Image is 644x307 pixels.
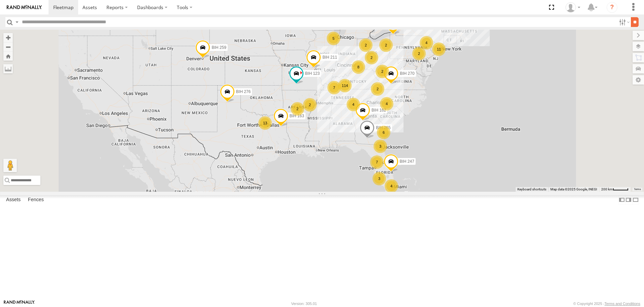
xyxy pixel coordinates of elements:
button: Zoom Home [3,52,13,61]
div: 114 [338,79,352,92]
div: 2 [359,38,373,52]
div: 4 [380,97,393,111]
div: Nele . [563,2,583,12]
label: Fences [25,195,47,205]
span: BIH 211 [322,55,337,60]
button: Map Scale: 200 km per 43 pixels [599,187,631,192]
button: Drag Pegman onto the map to open Street View [3,159,17,172]
label: Assets [3,195,24,205]
div: 2 [376,65,389,78]
label: Map Settings [633,75,644,85]
div: 7 [370,155,384,169]
a: Terms and Conditions [605,302,640,306]
div: Version: 305.01 [291,302,317,306]
button: Zoom in [3,33,13,42]
i: ? [607,2,617,13]
span: BIH 247 [400,159,414,164]
label: Hide Summary Table [632,195,639,205]
div: 3 [373,172,386,185]
div: 2 [379,38,393,52]
div: 2 [303,98,317,112]
span: BIH 270 [400,71,414,76]
img: rand-logo.svg [7,5,42,10]
label: Search Filter Options [616,17,631,27]
label: Dock Summary Table to the Right [625,195,632,205]
span: BIH 163 [290,114,304,118]
div: 11 [432,42,446,56]
div: 2 [291,102,304,116]
button: Zoom out [3,42,13,52]
div: 7 [327,81,341,94]
span: BIH 162 [372,108,386,113]
div: 4 [347,98,360,111]
span: BIH 259 [212,45,226,50]
div: 8 [352,60,365,74]
span: BIH 123 [305,71,320,76]
a: Visit our Website [4,300,35,307]
span: Map data ©2025 Google, INEGI [550,187,597,191]
div: 2 [412,47,426,60]
div: © Copyright 2025 - [573,302,640,306]
label: Measure [3,64,13,73]
div: 6 [377,126,390,139]
span: BIH 276 [236,90,251,94]
div: 3 [374,140,387,153]
span: BIH 265 [376,126,390,130]
div: 5 [327,32,340,45]
div: 13 [258,116,272,130]
div: 2 [371,82,384,96]
label: Search Query [14,17,20,27]
div: 4 [385,179,398,193]
span: 200 km [601,187,613,191]
div: 2 [365,51,378,64]
button: Keyboard shortcuts [517,187,546,192]
a: Terms [634,188,641,190]
label: Dock Summary Table to the Left [618,195,625,205]
div: 4 [420,36,433,50]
